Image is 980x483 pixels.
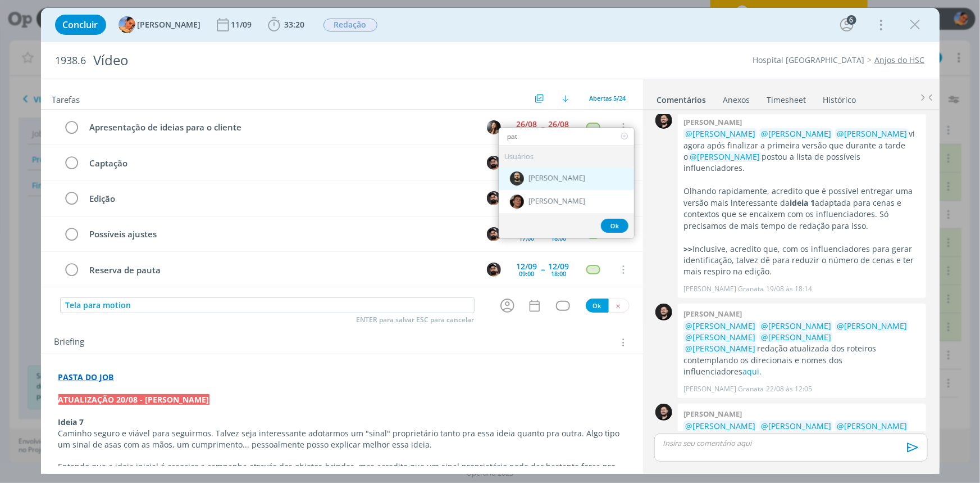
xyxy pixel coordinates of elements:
img: B [655,404,672,421]
input: Buscar usuários [499,129,634,145]
div: dialog [41,8,940,474]
span: @[PERSON_NAME] [685,421,755,431]
img: B [655,304,672,321]
button: L[PERSON_NAME] [118,16,201,33]
strong: ATUALIZAÇÃO 20/08 - [PERSON_NAME] [58,394,209,405]
img: B [487,227,501,241]
div: 18:00 [551,235,567,241]
span: Briefing [54,335,85,350]
span: Concluir [63,20,98,29]
button: Redação [323,18,378,32]
button: 33:20 [265,16,308,34]
a: Histórico [823,89,857,106]
div: 18:00 [551,270,567,277]
span: @[PERSON_NAME] [761,421,831,431]
a: Timesheet [767,89,807,106]
span: 19/08 às 18:14 [766,284,812,294]
span: @[PERSON_NAME] [685,343,755,354]
p: Inclusive, acredito que, com os influenciadores para gerar identificação, talvez dê para reduzir ... [683,243,920,278]
p: redação atualizada [683,421,920,455]
span: ENTER para salvar ESC para cancelar [357,315,475,324]
p: redação atualizada dos roteiros contemplando os direcionais e nomes dos influenciadores [683,321,920,378]
button: B [486,261,503,278]
img: P [510,171,524,186]
div: Usuários [499,146,634,167]
span: 33:20 [285,19,305,30]
div: 26/08 [549,120,569,128]
div: Captação [85,156,477,170]
b: [PERSON_NAME] [683,309,742,319]
span: Abertas 5/24 [590,94,626,102]
img: B [487,191,501,205]
span: [PERSON_NAME] [528,174,585,183]
p: [PERSON_NAME] Granata [683,284,764,294]
div: Apresentação de ideias para o cliente [85,120,477,134]
span: Redação [323,19,377,31]
strong: ideia 1 [790,197,815,208]
div: 12/09 [549,263,569,270]
span: @[PERSON_NAME] [761,321,831,331]
img: B [487,156,501,170]
a: Hospital [GEOGRAPHIC_DATA] [753,55,865,65]
span: -- [541,123,545,131]
b: [PERSON_NAME] [683,409,742,419]
img: arrow-down.svg [562,95,569,102]
span: @[PERSON_NAME] [761,128,831,139]
a: PASTA DO JOB [58,372,114,382]
button: B [486,119,503,136]
b: [PERSON_NAME] [683,117,742,127]
button: Concluir [55,15,106,35]
a: Comentários [657,89,707,106]
span: @[PERSON_NAME] [837,128,907,139]
button: B [486,225,503,242]
div: Reserva de pauta [85,263,477,277]
div: Vídeo [89,47,558,74]
img: B [655,112,672,129]
div: 09:00 [519,270,535,277]
p: Caminho seguro e viável para seguirmos. Talvez seja interessante adotarmos um "sinal" proprietári... [58,428,626,450]
span: -- [541,265,545,273]
div: 11/09 [231,21,254,29]
button: B [486,154,503,171]
img: P [510,195,524,209]
span: Tarefas [52,92,80,105]
p: [PERSON_NAME] Granata [683,384,764,394]
a: Anjos do HSC [875,55,925,65]
button: Ok [601,219,628,233]
button: Ok [586,299,609,313]
img: B [487,120,501,134]
strong: >> [683,243,692,254]
span: [PERSON_NAME] [138,21,201,29]
span: @[PERSON_NAME] [761,332,831,342]
div: Possíveis ajustes [85,227,477,241]
button: 6 [838,16,856,34]
span: @[PERSON_NAME] [685,332,755,342]
div: 26/08 [517,120,537,128]
div: Anexos [723,94,750,106]
span: 22/08 às 12:05 [766,384,812,394]
span: @[PERSON_NAME] [685,321,755,331]
strong: Ideia 7 [58,417,84,427]
img: B [487,263,501,277]
button: B [486,190,503,207]
img: L [118,16,135,33]
span: @[PERSON_NAME] [690,151,760,162]
span: @[PERSON_NAME] [685,128,755,139]
span: @[PERSON_NAME] [837,321,907,331]
a: aqui. [742,366,762,377]
div: Edição [85,192,477,206]
span: 1938.6 [56,55,86,67]
div: 12/09 [517,263,537,270]
div: 6 [847,15,856,25]
p: vi agora após finalizar a primeira versão que durante a tarde o postou a lista de possíveis influ... [683,128,920,174]
p: Olhando rapidamente, acredito que é possível entregar uma versão mais interessante da adaptada pa... [683,186,920,232]
span: @[PERSON_NAME] [837,421,907,431]
span: [PERSON_NAME] [528,197,585,206]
